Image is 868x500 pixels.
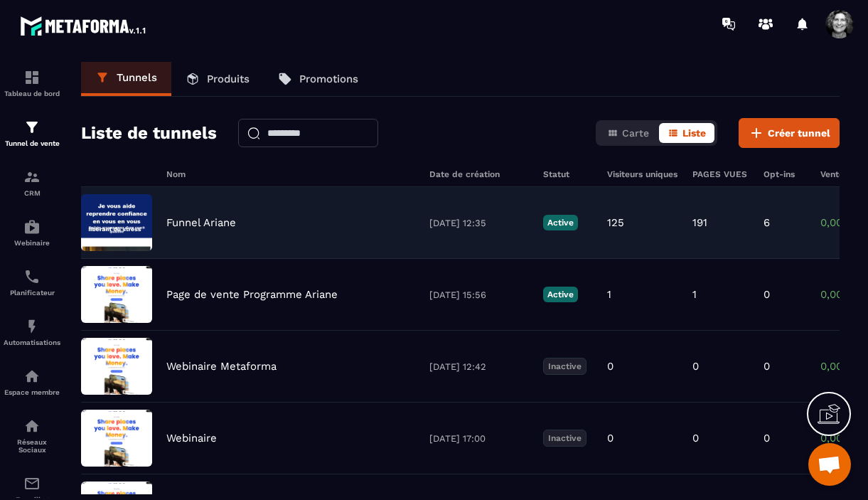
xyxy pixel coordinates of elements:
img: automations [23,368,41,385]
h6: Nom [166,169,415,179]
p: [DATE] 12:35 [429,218,529,228]
a: Tunnels [81,62,171,96]
img: automations [23,318,41,335]
p: 1 [607,288,611,301]
img: formation [23,169,41,186]
a: Produits [171,62,264,96]
h6: Statut [543,169,593,179]
h6: Visiteurs uniques [607,169,678,179]
p: Tableau de bord [4,90,60,97]
p: Funnel Ariane [166,216,236,229]
p: 6 [763,216,770,229]
p: Webinaire [4,239,60,247]
img: image [81,266,152,323]
a: automationsautomationsEspace membre [4,357,60,407]
img: logo [20,13,148,38]
p: Active [543,215,578,230]
p: Réseaux Sociaux [4,438,60,454]
p: 191 [692,216,707,229]
p: 1 [692,288,697,301]
img: image [81,410,152,467]
p: Produits [207,73,250,85]
img: image [81,338,152,395]
p: [DATE] 17:00 [429,433,529,444]
a: formationformationTableau de bord [4,58,60,108]
img: social-network [23,417,41,435]
img: image [81,194,152,251]
p: Active [543,287,578,302]
img: email [23,475,41,492]
p: Inactive [543,430,586,447]
h2: Liste de tunnels [81,119,217,147]
p: Page de vente Programme Ariane [166,288,338,301]
p: [DATE] 12:42 [429,361,529,372]
p: Planificateur [4,289,60,297]
img: formation [23,119,41,136]
p: 0 [763,288,770,301]
p: Tunnels [117,71,157,84]
h6: Opt-ins [763,169,806,179]
button: Liste [659,123,714,143]
p: Webinaire Metaforma [166,360,277,373]
button: Créer tunnel [739,118,840,148]
a: social-networksocial-networkRéseaux Sociaux [4,407,60,464]
span: Carte [622,127,649,139]
h6: PAGES VUES [692,169,749,179]
a: formationformationCRM [4,158,60,208]
img: formation [23,69,41,86]
p: Promotions [299,73,358,85]
p: Automatisations [4,339,60,346]
p: 125 [607,216,624,229]
button: Carte [599,123,658,143]
p: CRM [4,189,60,197]
p: 0 [607,360,614,373]
a: Promotions [264,62,373,96]
p: 0 [607,432,614,445]
p: Espace membre [4,388,60,396]
h6: Date de création [429,169,529,179]
img: scheduler [23,268,41,285]
p: 0 [692,360,699,373]
p: Webinaire [166,432,217,445]
span: Créer tunnel [768,126,830,140]
span: Liste [682,127,706,139]
a: schedulerschedulerPlanificateur [4,257,60,307]
a: automationsautomationsWebinaire [4,208,60,257]
a: formationformationTunnel de vente [4,108,60,158]
a: automationsautomationsAutomatisations [4,307,60,357]
p: Inactive [543,358,586,375]
p: [DATE] 15:56 [429,289,529,300]
a: Ouvrir le chat [808,443,851,486]
p: 0 [763,432,770,445]
p: 0 [763,360,770,373]
p: 0 [692,432,699,445]
p: Tunnel de vente [4,139,60,147]
img: automations [23,218,41,235]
